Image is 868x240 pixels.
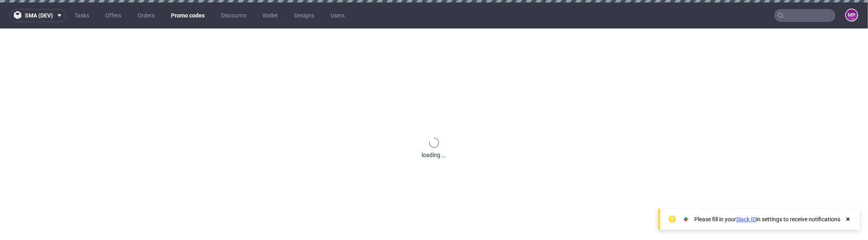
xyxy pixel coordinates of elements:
[694,215,840,223] div: Please fill in your in settings to receive notifications
[258,9,283,22] a: Wallet
[326,9,350,22] a: Users
[289,9,319,22] a: Designs
[101,9,126,22] a: Offers
[70,9,94,22] a: Tasks
[846,9,857,21] figcaption: MP
[133,9,160,22] a: Orders
[166,9,210,22] a: Promo codes
[736,216,756,223] a: Slack ID
[10,9,66,22] button: sma (dev)
[422,151,446,159] div: loading ...
[682,215,690,223] img: Slack
[25,13,53,18] span: sma (dev)
[216,9,251,22] a: Discounts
